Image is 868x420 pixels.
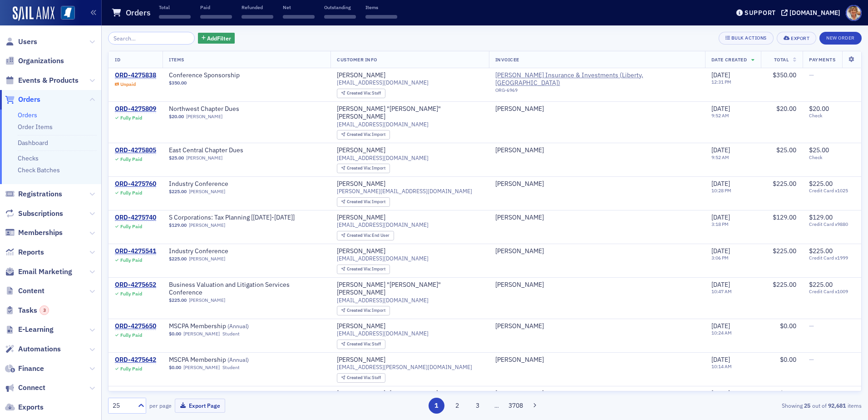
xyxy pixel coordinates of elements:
[283,4,315,10] p: Net
[827,401,848,410] strong: 92,681
[809,389,814,397] span: —
[18,267,72,277] span: Email Marketing
[495,281,544,289] div: [PERSON_NAME]
[347,267,386,272] div: Import
[200,4,232,10] p: Paid
[809,105,829,113] span: $20.00
[337,255,429,262] span: [EMAIL_ADDRESS][DOMAIN_NAME]
[169,189,187,195] span: $225.00
[711,322,730,330] span: [DATE]
[495,281,699,289] span: Charley Rafferty
[113,401,133,410] div: 25
[175,399,225,413] button: Export Page
[5,364,44,374] a: Finance
[495,105,544,113] a: [PERSON_NAME]
[347,166,386,171] div: Import
[347,308,386,313] div: Import
[495,322,699,330] span: Santiago Galeano
[347,200,386,205] div: Import
[347,199,372,205] span: Created Via :
[18,166,60,174] a: Check Batches
[776,146,796,154] span: $25.00
[711,112,729,119] time: 9:52 AM
[18,95,40,105] span: Orders
[115,56,120,63] span: ID
[711,255,729,261] time: 3:06 PM
[115,356,156,364] div: ORD-4275642
[809,180,833,188] span: $225.00
[18,383,45,393] span: Connect
[347,341,372,347] span: Created Via :
[169,114,184,120] span: $20.00
[337,180,385,188] div: [PERSON_NAME]
[495,322,544,330] div: [PERSON_NAME]
[780,322,796,330] span: $0.00
[169,146,283,155] span: East Central Chapter Dues
[186,114,222,120] a: [PERSON_NAME]
[347,375,372,380] span: Created Via :
[115,214,156,222] div: ORD-4275740
[13,6,54,21] img: SailAMX
[115,71,156,80] div: ORD-4275838
[780,389,796,397] span: $0.00
[169,365,181,370] span: $0.00
[337,79,429,86] span: [EMAIL_ADDRESS][DOMAIN_NAME]
[495,390,544,398] div: [PERSON_NAME]
[773,213,796,221] span: $129.00
[169,281,324,297] span: Business Valuation and Litigation Services Conference
[337,330,429,337] span: [EMAIL_ADDRESS][DOMAIN_NAME]
[18,364,44,374] span: Finance
[347,342,381,347] div: Staff
[169,214,295,222] a: S Corporations: Tax Planning [[DATE]-[DATE]]
[337,89,385,98] div: Created Via: Staff
[108,32,195,45] input: Search…
[159,4,191,10] p: Total
[711,221,729,227] time: 3:18 PM
[337,155,429,161] span: [EMAIL_ADDRESS][DOMAIN_NAME]
[495,180,544,188] a: [PERSON_NAME]
[495,214,544,222] div: [PERSON_NAME]
[18,344,61,354] span: Automations
[780,355,796,364] span: $0.00
[120,81,136,87] div: Unpaid
[347,233,390,238] div: End User
[169,322,283,330] span: MSCPA Membership
[18,37,37,47] span: Users
[337,221,429,228] span: [EMAIL_ADDRESS][DOMAIN_NAME]
[5,383,45,393] a: Connect
[5,209,63,219] a: Subscriptions
[495,214,699,222] span: Andrew Couch
[18,209,63,219] span: Subscriptions
[719,32,774,45] button: Bulk Actions
[115,281,156,289] div: ORD-4275652
[227,356,249,363] span: ( Annual )
[495,71,699,87] a: [PERSON_NAME] Insurance & Investments (Liberty, [GEOGRAPHIC_DATA])
[490,401,503,410] span: …
[120,190,142,196] div: Fully Paid
[18,75,79,85] span: Events & Products
[5,189,62,199] a: Registrations
[495,356,544,364] a: [PERSON_NAME]
[227,322,249,330] span: ( Annual )
[819,33,862,41] a: New Order
[781,10,843,16] button: [DOMAIN_NAME]
[189,256,225,262] a: [PERSON_NAME]
[809,289,855,295] span: Credit Card x1009
[711,280,730,289] span: [DATE]
[809,322,814,330] span: —
[777,32,816,45] button: Export
[149,401,172,410] label: per page
[169,155,184,161] span: $25.00
[61,6,75,20] img: SailAMX
[169,356,283,364] span: MSCPA Membership
[337,364,472,370] span: [EMAIL_ADDRESS][PERSON_NAME][DOMAIN_NAME]
[18,228,63,238] span: Memberships
[169,71,283,80] a: Conference Sponsorship
[5,37,37,47] a: Users
[115,146,156,155] div: ORD-4275805
[711,389,730,397] span: [DATE]
[169,331,181,337] span: $0.00
[169,214,295,222] span: S Corporations: Tax Planning [2025-2026]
